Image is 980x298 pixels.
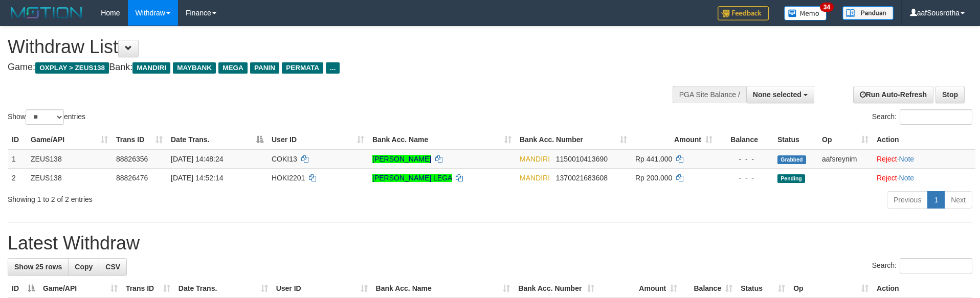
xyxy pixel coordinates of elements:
a: Next [944,191,972,209]
img: Button%20Memo.svg [784,6,827,20]
h1: Withdraw List [8,37,643,57]
span: Copy 1370021683608 to clipboard [556,174,608,182]
th: Action [873,279,972,298]
span: CSV [105,263,120,271]
img: Feedback.jpg [718,6,769,20]
th: Op: activate to sort column ascending [818,130,873,149]
td: · [873,168,975,187]
a: CSV [99,258,127,276]
th: Amount: activate to sort column ascending [598,279,681,298]
th: ID [8,130,27,149]
span: 88826476 [116,174,148,182]
span: Grabbed [777,155,806,164]
a: Run Auto-Refresh [853,86,933,103]
th: Status [773,130,818,149]
td: 1 [8,149,27,169]
th: Date Trans.: activate to sort column descending [167,130,268,149]
th: Date Trans.: activate to sort column ascending [174,279,272,298]
th: Trans ID: activate to sort column ascending [122,279,174,298]
span: Rp 441.000 [635,155,672,163]
span: Copy [75,263,93,271]
span: Pending [777,174,805,183]
a: Note [899,174,915,182]
div: - - - [721,154,769,164]
th: Bank Acc. Number: activate to sort column ascending [516,130,631,149]
span: Show 25 rows [14,263,62,271]
span: MAYBANK [173,62,216,74]
h1: Latest Withdraw [8,233,972,254]
span: [DATE] 14:52:14 [171,174,223,182]
a: [PERSON_NAME] LEGA [372,174,452,182]
a: 1 [927,191,945,209]
span: MANDIRI [520,155,550,163]
a: Show 25 rows [8,258,69,276]
span: MANDIRI [132,62,170,74]
th: Game/API: activate to sort column ascending [39,279,122,298]
label: Search: [872,258,972,273]
td: ZEUS138 [27,168,112,187]
span: ... [326,62,340,74]
th: Bank Acc. Number: activate to sort column ascending [514,279,598,298]
a: Note [899,155,915,163]
div: Showing 1 to 2 of 2 entries [8,190,400,204]
th: Status: activate to sort column ascending [737,279,789,298]
th: Op: activate to sort column ascending [789,279,873,298]
div: - - - [721,173,769,183]
th: Bank Acc. Name: activate to sort column ascending [368,130,516,149]
span: OXPLAY > ZEUS138 [35,62,109,74]
span: None selected [753,90,801,99]
span: PERMATA [282,62,323,74]
a: Reject [877,155,897,163]
th: Balance [717,130,773,149]
th: Game/API: activate to sort column ascending [27,130,112,149]
th: Bank Acc. Name: activate to sort column ascending [372,279,515,298]
span: HOKI2201 [272,174,305,182]
span: Rp 200.000 [635,174,672,182]
h4: Game: Bank: [8,62,643,73]
a: Stop [936,86,965,103]
th: Action [873,130,975,149]
img: panduan.png [842,6,894,20]
th: User ID: activate to sort column ascending [268,130,368,149]
a: Previous [887,191,928,209]
span: Copy 1150010413690 to clipboard [556,155,608,163]
td: aafsreynim [818,149,873,169]
input: Search: [900,109,972,125]
th: User ID: activate to sort column ascending [272,279,372,298]
button: None selected [746,86,814,103]
input: Search: [900,258,972,273]
img: MOTION_logo.png [8,5,85,20]
th: Amount: activate to sort column ascending [631,130,717,149]
span: [DATE] 14:48:24 [171,155,223,163]
label: Show entries [8,109,85,125]
span: MEGA [218,62,248,74]
select: Showentries [26,109,64,125]
span: COKI13 [272,155,297,163]
td: ZEUS138 [27,149,112,169]
a: Copy [68,258,99,276]
div: PGA Site Balance / [673,86,746,103]
span: PANIN [250,62,279,74]
span: 88826356 [116,155,148,163]
th: ID: activate to sort column descending [8,279,39,298]
a: Reject [877,174,897,182]
span: MANDIRI [520,174,550,182]
td: 2 [8,168,27,187]
span: 34 [820,3,834,12]
th: Trans ID: activate to sort column ascending [112,130,167,149]
th: Balance: activate to sort column ascending [681,279,737,298]
a: [PERSON_NAME] [372,155,431,163]
td: · [873,149,975,169]
label: Search: [872,109,972,125]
